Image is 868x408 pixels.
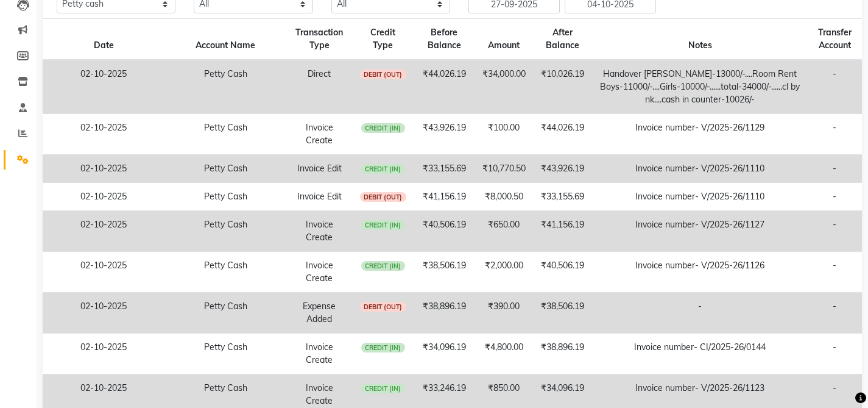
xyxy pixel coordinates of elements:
[475,183,533,211] td: ₹8,000.50
[43,334,164,374] td: 02-10-2025
[475,211,533,252] td: ₹650.00
[164,183,286,211] td: Petty Cash
[808,252,862,293] td: -
[353,19,414,60] th: Credit Type
[43,114,164,155] td: 02-10-2025
[414,183,475,211] td: ₹41,156.19
[164,19,286,60] th: Account Name
[43,155,164,183] td: 02-10-2025
[593,293,807,334] td: -
[808,293,862,334] td: -
[593,252,807,293] td: Invoice number- V/2025-26/1126
[286,293,353,334] td: Expense Added
[593,155,807,183] td: Invoice number- V/2025-26/1110
[414,211,475,252] td: ₹40,506.19
[533,211,593,252] td: ₹41,156.19
[164,155,286,183] td: Petty Cash
[808,114,862,155] td: -
[164,211,286,252] td: Petty Cash
[164,293,286,334] td: Petty Cash
[286,19,353,60] th: Transaction Type
[533,155,593,183] td: ₹43,926.19
[361,343,405,353] span: CREDIT (IN)
[286,183,353,211] td: Invoice Edit
[593,114,807,155] td: Invoice number- V/2025-26/1129
[361,384,405,393] span: CREDIT (IN)
[414,19,475,60] th: Before Balance
[593,334,807,374] td: Invoice number- CI/2025-26/0144
[43,211,164,252] td: 02-10-2025
[286,60,353,114] td: Direct
[360,70,406,79] span: DEBIT (OUT)
[286,334,353,374] td: Invoice Create
[164,252,286,293] td: Petty Cash
[164,334,286,374] td: Petty Cash
[533,60,593,114] td: ₹10,026.19
[164,114,286,155] td: Petty Cash
[593,183,807,211] td: Invoice number- V/2025-26/1110
[414,155,475,183] td: ₹33,155.69
[808,60,862,114] td: -
[286,114,353,155] td: Invoice Create
[361,123,405,133] span: CREDIT (IN)
[808,211,862,252] td: -
[533,114,593,155] td: ₹44,026.19
[414,60,475,114] td: ₹44,026.19
[808,183,862,211] td: -
[360,192,406,202] span: DEBIT (OUT)
[475,334,533,374] td: ₹4,800.00
[533,183,593,211] td: ₹33,155.69
[286,155,353,183] td: Invoice Edit
[533,334,593,374] td: ₹38,896.19
[593,211,807,252] td: Invoice number- V/2025-26/1127
[475,19,533,60] th: Amount
[414,252,475,293] td: ₹38,506.19
[808,334,862,374] td: -
[164,60,286,114] td: Petty Cash
[361,220,405,230] span: CREDIT (IN)
[43,19,164,60] th: Date
[361,261,405,271] span: CREDIT (IN)
[361,164,405,174] span: CREDIT (IN)
[360,302,406,312] span: DEBIT (OUT)
[808,19,862,60] th: Transfer Account
[808,155,862,183] td: -
[475,252,533,293] td: ₹2,000.00
[475,114,533,155] td: ₹100.00
[475,293,533,334] td: ₹390.00
[414,293,475,334] td: ₹38,896.19
[533,252,593,293] td: ₹40,506.19
[593,19,807,60] th: Notes
[475,60,533,114] td: ₹34,000.00
[286,211,353,252] td: Invoice Create
[593,60,807,114] td: Handover [PERSON_NAME]-13000/-....Room Rent Boys-11000/-....Girls-10000/-......total-34000/-........
[286,252,353,293] td: Invoice Create
[43,293,164,334] td: 02-10-2025
[43,183,164,211] td: 02-10-2025
[533,19,593,60] th: After Balance
[414,334,475,374] td: ₹34,096.19
[533,293,593,334] td: ₹38,506.19
[475,155,533,183] td: ₹10,770.50
[43,252,164,293] td: 02-10-2025
[414,114,475,155] td: ₹43,926.19
[43,60,164,114] td: 02-10-2025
